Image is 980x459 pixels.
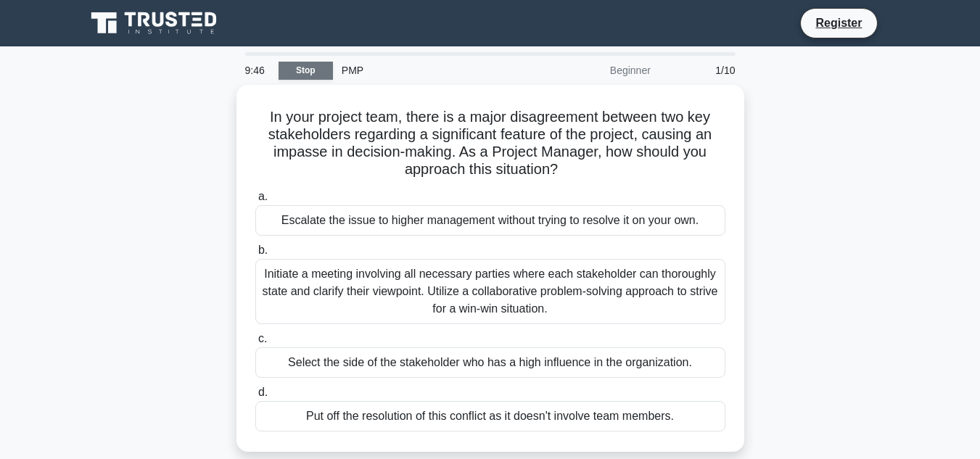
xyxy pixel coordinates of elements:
div: Select the side of the stakeholder who has a high influence in the organization. [255,347,725,378]
div: Beginner [532,56,659,85]
div: PMP [333,56,532,85]
div: 9:46 [236,56,279,85]
span: c. [258,332,267,344]
a: Stop [279,62,333,80]
span: b. [258,244,268,256]
div: Put off the resolution of this conflict as it doesn't involve team members. [255,401,725,431]
span: a. [258,190,268,202]
div: 1/10 [659,56,744,85]
div: Escalate the issue to higher management without trying to resolve it on your own. [255,205,725,236]
a: Register [807,14,870,32]
h5: In your project team, there is a major disagreement between two key stakeholders regarding a sign... [254,108,727,179]
span: d. [258,386,268,398]
div: Initiate a meeting involving all necessary parties where each stakeholder can thoroughly state an... [255,259,725,324]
